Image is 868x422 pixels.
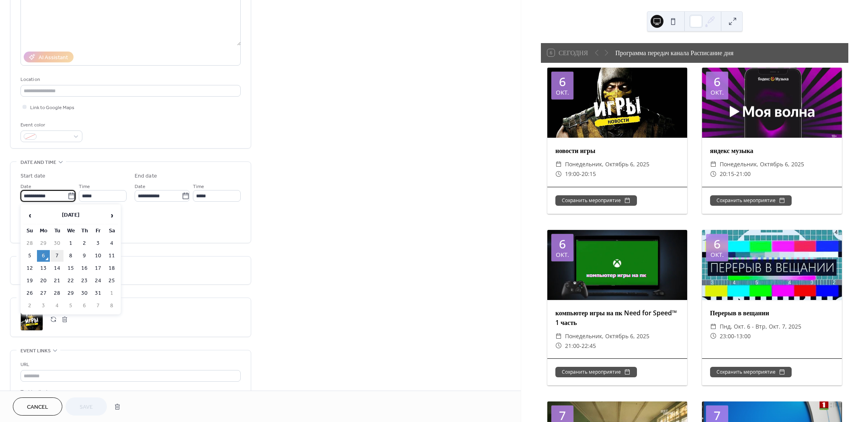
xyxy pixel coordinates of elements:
span: пнд, окт. 6 - втр, окт. 7, 2025 [720,322,801,331]
span: 23:00 [720,331,734,341]
th: Mo [37,225,50,237]
span: ‹ [24,207,36,223]
span: понедельник, октябрь 6, 2025 [720,159,804,169]
td: 30 [78,288,91,299]
td: 15 [64,263,77,274]
span: 21:00 [736,169,751,179]
div: URL [20,360,239,369]
div: ​ [555,159,562,169]
td: 7 [92,300,104,312]
div: окт. [556,252,569,258]
button: Cancel [13,397,62,416]
span: 20:15 [720,169,734,179]
td: 8 [105,300,118,312]
div: 6 [559,238,566,250]
td: 25 [105,275,118,287]
th: We [64,225,77,237]
button: Сохранить мероприятие [710,195,792,206]
div: ​ [710,322,717,331]
td: 31 [92,288,104,299]
div: ​ [555,341,562,351]
td: 1 [64,238,77,249]
button: Сохранить мероприятие [555,195,637,206]
td: 19 [23,275,36,287]
div: Программа передач канала Расписание дня [615,48,733,58]
span: 13:00 [736,331,751,341]
div: окт. [710,89,724,95]
td: 17 [92,263,104,274]
td: 24 [92,275,104,287]
div: новости игры [547,146,687,155]
th: Fr [92,225,104,237]
td: 6 [37,250,50,262]
span: 20:15 [581,169,596,179]
span: понедельник, октябрь 6, 2025 [565,331,649,341]
td: 8 [64,250,77,262]
div: Text to display [20,388,239,396]
div: 6 [559,76,566,88]
span: - [579,169,581,179]
td: 2 [78,238,91,249]
td: 21 [51,275,63,287]
span: - [734,331,736,341]
span: Date [135,182,145,191]
th: Sa [105,225,118,237]
div: окт. [710,252,724,258]
span: Date [20,182,31,191]
div: ​ [555,169,562,179]
td: 11 [105,250,118,262]
td: 4 [51,300,63,312]
div: ​ [710,331,717,341]
div: яндекс музыка [702,146,842,155]
span: Time [193,182,204,191]
span: 19:00 [565,169,579,179]
td: 7 [51,250,63,262]
th: Tu [51,225,63,237]
td: 29 [37,238,50,249]
span: Time [79,182,90,191]
td: 22 [64,275,77,287]
td: 6 [78,300,91,312]
td: 12 [23,263,36,274]
th: Su [23,225,36,237]
td: 28 [23,238,36,249]
div: ​ [555,331,562,341]
div: End date [135,172,157,180]
span: Date and time [20,158,56,167]
td: 5 [23,250,36,262]
td: 10 [92,250,104,262]
td: 28 [51,288,63,299]
td: 26 [23,288,36,299]
span: 22:45 [581,341,596,351]
td: 5 [64,300,77,312]
span: › [106,207,118,223]
div: ; [20,308,43,331]
td: 29 [64,288,77,299]
div: Start date [20,172,45,180]
td: 4 [105,238,118,249]
td: 3 [92,238,104,249]
div: Перерыв в вещании [702,308,842,318]
span: понедельник, октябрь 6, 2025 [565,159,649,169]
td: 1 [105,288,118,299]
div: Event color [20,121,81,129]
div: Location [20,75,239,84]
span: - [734,169,736,179]
span: - [579,341,581,351]
td: 3 [37,300,50,312]
span: 21:00 [565,341,579,351]
td: 16 [78,263,91,274]
div: компьютер игры на пк Need for Speed™ 1 часть [547,308,687,327]
td: 18 [105,263,118,274]
div: 6 [714,238,721,250]
div: ​ [710,169,717,179]
div: 7 [559,410,566,422]
div: ​ [710,159,717,169]
td: 13 [37,263,50,274]
td: 9 [78,250,91,262]
td: 20 [37,275,50,287]
button: Сохранить мероприятие [555,367,637,377]
td: 27 [37,288,50,299]
button: Сохранить мероприятие [710,367,792,377]
div: 6 [714,76,721,88]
